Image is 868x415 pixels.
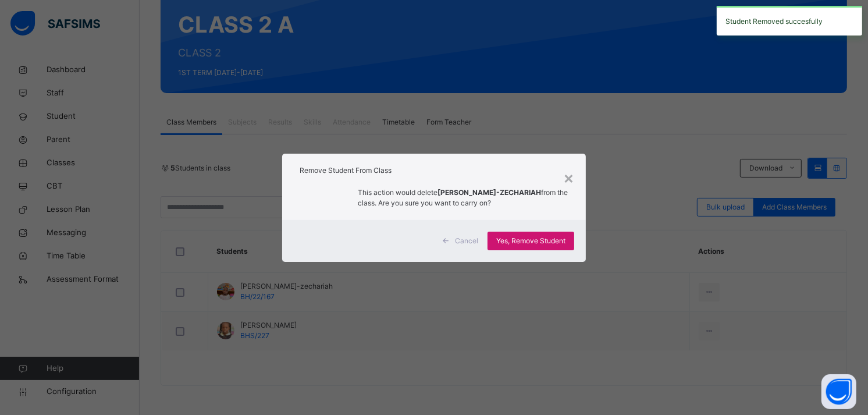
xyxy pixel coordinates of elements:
h1: Remove Student From Class [300,165,568,176]
p: This action would delete from the class. Are you sure you want to carry on? [358,187,570,208]
div: × [563,165,574,190]
div: Student Removed succesfully [717,6,862,36]
span: Cancel [455,236,478,246]
button: Open asap [821,374,856,409]
strong: [PERSON_NAME]-ZECHARIAH [438,188,542,197]
span: Yes, Remove Student [496,236,565,246]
